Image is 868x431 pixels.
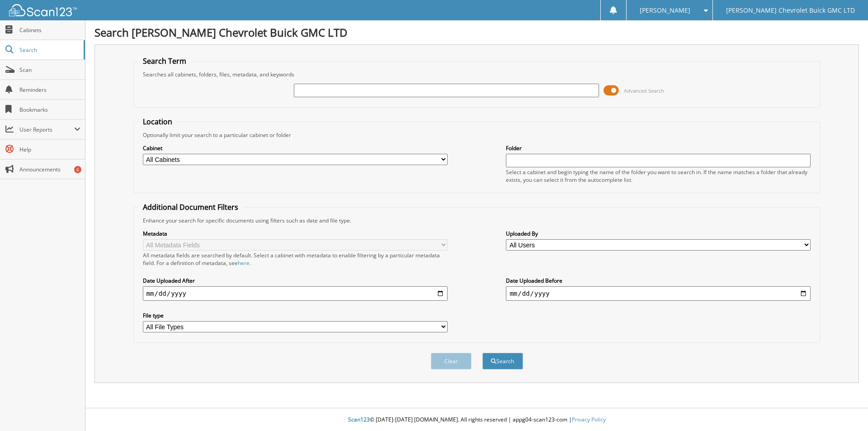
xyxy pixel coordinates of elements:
[143,251,448,267] div: All metadata fields are searched by default. Select a cabinet with metadata to enable filtering b...
[143,312,448,319] label: File type
[19,146,80,153] span: Help
[138,117,177,127] legend: Location
[348,416,370,423] span: Scan123
[143,230,448,237] label: Metadata
[138,217,816,224] div: Enhance your search for specific documents using filters such as date and file type.
[431,353,472,369] button: Clear
[640,8,690,13] span: [PERSON_NAME]
[19,106,80,114] span: Bookmarks
[19,86,80,94] span: Reminders
[138,71,816,78] div: Searches all cabinets, folders, files, metadata, and keywords
[238,259,250,267] a: here
[19,126,74,133] span: User Reports
[138,56,191,66] legend: Search Term
[9,4,77,16] img: scan123-logo-white.svg
[506,230,811,237] label: Uploaded By
[506,168,811,184] div: Select a cabinet and begin typing the name of the folder you want to search in. If the name match...
[19,26,80,34] span: Cabinets
[506,144,811,152] label: Folder
[506,277,811,284] label: Date Uploaded Before
[143,286,448,301] input: start
[624,87,664,94] span: Advanced Search
[506,286,811,301] input: end
[19,46,79,54] span: Search
[74,166,81,173] div: 6
[482,353,523,369] button: Search
[143,277,448,284] label: Date Uploaded After
[138,202,243,212] legend: Additional Document Filters
[85,409,868,431] div: © [DATE]-[DATE] [DOMAIN_NAME]. All rights reserved | appg04-scan123-com |
[19,66,80,74] span: Scan
[143,144,448,152] label: Cabinet
[138,131,816,139] div: Optionally limit your search to a particular cabinet or folder
[726,8,855,13] span: [PERSON_NAME] Chevrolet Buick GMC LTD
[572,416,606,423] a: Privacy Policy
[94,25,859,40] h1: Search [PERSON_NAME] Chevrolet Buick GMC LTD
[19,166,80,173] span: Announcements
